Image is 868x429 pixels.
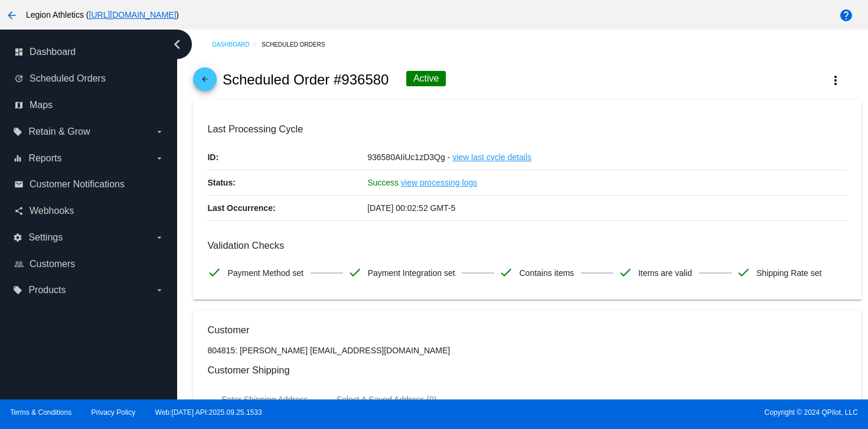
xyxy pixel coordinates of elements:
h2: Scheduled Order #936580 [223,71,389,88]
mat-icon: check [499,265,513,279]
p: Last Occurrence: [207,196,367,220]
i: dashboard [14,47,24,57]
span: Scheduled Orders [30,73,106,84]
i: arrow_drop_down [155,154,164,163]
i: email [14,180,24,189]
a: map Maps [14,96,164,115]
mat-icon: help [839,8,853,22]
mat-icon: check [618,265,632,279]
i: settings [13,233,22,242]
h3: Last Processing Cycle [207,123,847,135]
i: local_offer [13,285,22,295]
i: people_outline [14,259,24,269]
a: people_outline Customers [14,255,164,274]
span: Dashboard [30,47,76,57]
div: Select A Saved Address (0) [337,395,437,404]
a: share Webhooks [14,201,164,220]
div: Enter Shipping Address [221,395,308,404]
span: Retain & Grow [28,126,90,137]
i: map [14,100,24,110]
span: Customers [30,259,75,269]
span: Payment Method set [227,261,303,285]
a: view processing logs [401,170,477,195]
span: Copyright © 2024 QPilot, LLC [444,408,858,417]
a: Terms & Conditions [10,408,71,417]
i: equalizer [13,154,22,163]
p: ID: [207,145,367,170]
p: Status: [207,170,367,195]
h3: Customer [207,324,847,336]
div: Active [406,71,446,86]
i: arrow_drop_down [155,233,164,242]
span: Maps [30,100,53,110]
i: update [14,74,24,83]
span: Payment Integration set [368,261,455,285]
a: Dashboard [212,35,262,54]
i: local_offer [13,127,22,136]
span: Success [367,178,399,187]
h3: Validation Checks [207,240,847,251]
mat-icon: check [348,265,362,279]
mat-icon: arrow_back [198,75,212,89]
i: share [14,206,24,216]
mat-icon: arrow_back [5,8,19,22]
span: Items are valid [638,261,692,285]
span: Reports [28,153,61,164]
span: Legion Athletics ( ) [26,10,179,19]
a: view last cycle details [452,145,531,170]
a: dashboard Dashboard [14,43,164,61]
a: Scheduled Orders [262,35,335,54]
span: Contains items [519,261,574,285]
span: Customer Notifications [30,179,125,190]
i: chevron_left [168,35,187,54]
a: Privacy Policy [92,408,136,417]
a: [URL][DOMAIN_NAME] [89,10,177,19]
span: Webhooks [30,206,74,216]
a: update Scheduled Orders [14,69,164,88]
span: [DATE] 00:02:52 GMT-5 [367,203,455,213]
a: Web:[DATE] API:2025.09.25.1533 [155,408,262,417]
a: email Customer Notifications [14,175,164,194]
mat-icon: more_vert [828,73,843,87]
span: 936580AIiUc1zD3Qg - [367,152,450,162]
p: 804815: [PERSON_NAME] [EMAIL_ADDRESS][DOMAIN_NAME] [207,346,847,355]
span: Products [28,285,66,295]
i: arrow_drop_down [155,127,164,136]
mat-icon: check [736,265,750,279]
h3: Customer Shipping [207,365,847,376]
mat-icon: check [207,265,221,279]
i: arrow_drop_down [155,285,164,295]
span: Shipping Rate set [756,261,822,285]
span: Settings [28,232,63,243]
